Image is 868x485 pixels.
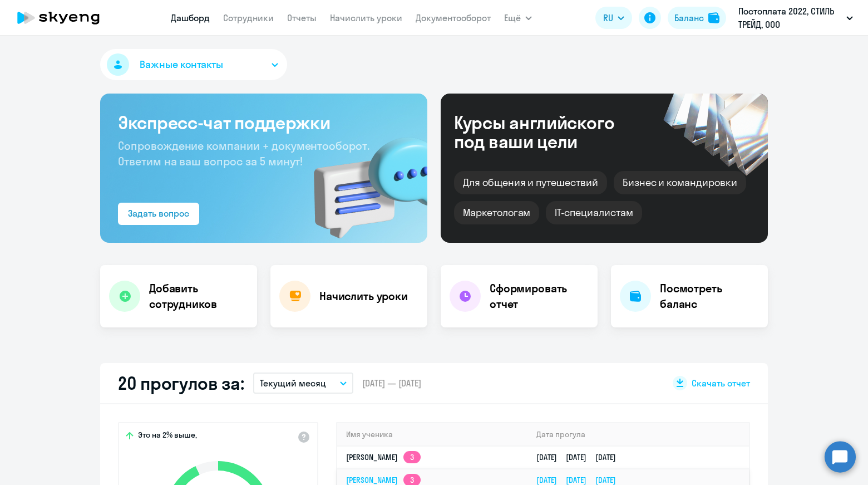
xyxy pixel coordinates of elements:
[668,7,726,29] button: Балансbalance
[674,11,704,25] div: Баланс
[287,12,317,23] a: Отчеты
[614,171,746,194] div: Бизнес и командировки
[738,4,842,31] p: Постоплата 2022, СТИЛЬ ТРЕЙД, ООО
[490,281,589,312] h4: Сформировать отчет
[403,451,421,463] app-skyeng-badge: 3
[595,7,632,29] button: RU
[536,452,625,462] a: [DATE][DATE][DATE]
[708,12,719,23] img: balance
[454,201,539,224] div: Маркетологам
[149,281,248,312] h4: Добавить сотрудников
[454,171,607,194] div: Для общения и путешествий
[362,377,421,389] span: [DATE] — [DATE]
[118,203,199,225] button: Задать вопрос
[253,373,353,394] button: Текущий месяц
[128,207,189,220] div: Задать вопрос
[140,57,223,72] span: Важные контакты
[319,288,408,304] h4: Начислить уроки
[536,475,625,485] a: [DATE][DATE][DATE]
[223,12,274,23] a: Сотрудники
[660,281,759,312] h4: Посмотреть баланс
[504,11,521,25] span: Ещё
[260,376,326,390] p: Текущий месяц
[118,372,244,394] h2: 20 прогулов за:
[416,12,491,23] a: Документооборот
[346,475,421,485] a: [PERSON_NAME]3
[171,12,210,23] a: Дашборд
[138,430,197,443] span: Это на 2% выше,
[330,12,402,23] a: Начислить уроки
[346,452,421,462] a: [PERSON_NAME]3
[118,139,369,168] span: Сопровождение компании + документооборот. Ответим на ваш вопрос за 5 минут!
[454,113,644,151] div: Курсы английского под ваши цели
[733,4,859,31] button: Постоплата 2022, СТИЛЬ ТРЕЙД, ООО
[337,423,527,446] th: Имя ученика
[692,377,750,389] span: Скачать отчет
[546,201,642,224] div: IT-специалистам
[100,49,287,80] button: Важные контакты
[118,111,410,134] h3: Экспресс-чат поддержки
[504,7,532,29] button: Ещё
[603,11,613,25] span: RU
[527,423,749,446] th: Дата прогула
[298,117,427,243] img: bg-img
